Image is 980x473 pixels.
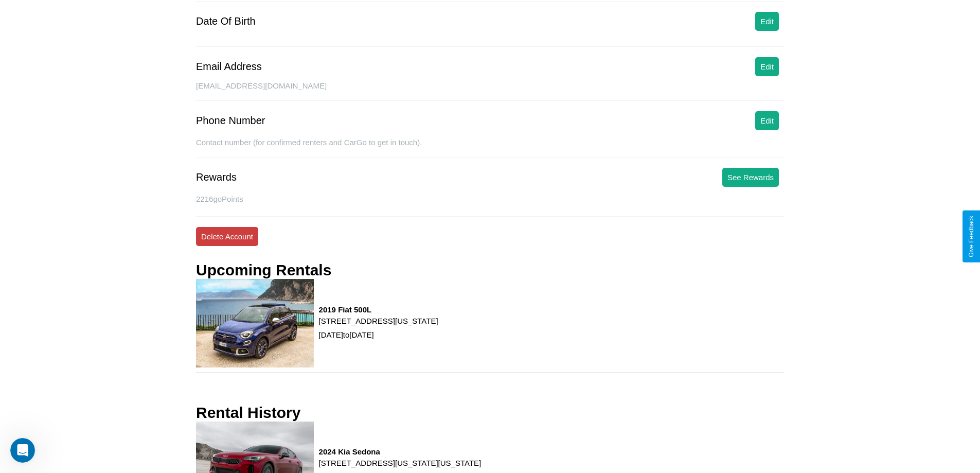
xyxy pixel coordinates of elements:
div: Phone Number [196,115,265,127]
button: Edit [755,57,779,76]
div: [EMAIL_ADDRESS][DOMAIN_NAME] [196,81,784,101]
h3: Upcoming Rentals [196,261,331,279]
div: Rewards [196,171,237,183]
iframe: Intercom live chat [10,438,35,463]
p: [DATE] to [DATE] [319,328,438,342]
button: Edit [755,111,779,130]
div: Contact number (for confirmed renters and CarGo to get in touch). [196,138,784,157]
p: 2216 goPoints [196,192,784,206]
img: rental [196,279,314,367]
div: Give Feedback [968,216,975,257]
button: See Rewards [722,168,779,187]
button: Edit [755,12,779,31]
div: Date Of Birth [196,15,256,27]
p: [STREET_ADDRESS][US_STATE][US_STATE] [319,456,482,470]
button: Delete Account [196,227,258,246]
div: Email Address [196,61,262,73]
p: [STREET_ADDRESS][US_STATE] [319,314,438,328]
h3: Rental History [196,404,300,422]
h3: 2024 Kia Sedona [319,447,482,456]
h3: 2019 Fiat 500L [319,305,438,314]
